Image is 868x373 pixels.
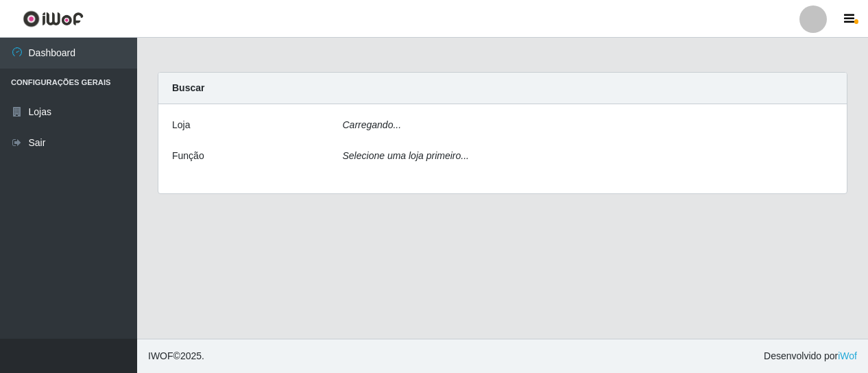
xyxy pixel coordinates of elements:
i: Carregando... [343,119,402,130]
label: Loja [172,118,190,132]
span: © 2025 . [148,349,204,363]
strong: Buscar [172,82,204,93]
span: IWOF [148,350,173,361]
label: Função [172,149,204,163]
i: Selecione uma loja primeiro... [343,150,469,161]
a: iWof [838,350,857,361]
span: Desenvolvido por [764,349,857,363]
img: CoreUI Logo [23,10,84,27]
